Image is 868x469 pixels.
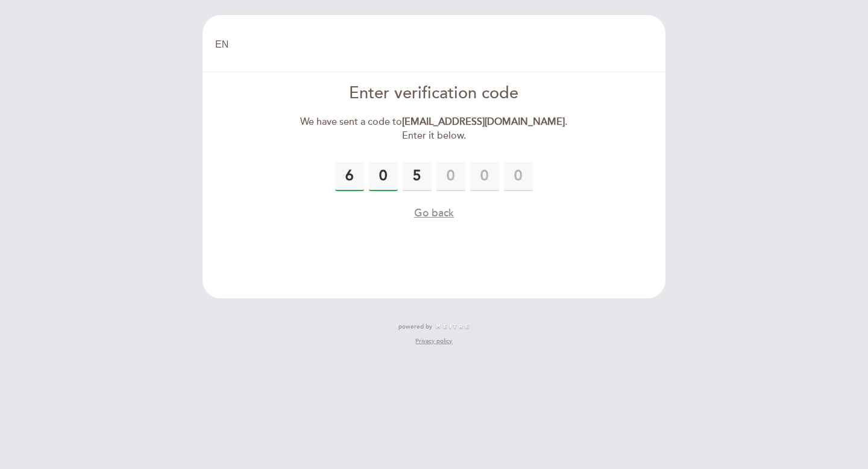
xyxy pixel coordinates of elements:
a: powered by [398,323,470,331]
input: 0 [436,162,465,191]
input: 0 [403,162,432,191]
div: Enter verification code [296,82,573,105]
span: powered by [398,323,432,331]
input: 0 [335,162,364,191]
input: 0 [369,162,398,191]
strong: [EMAIL_ADDRESS][DOMAIN_NAME] [402,116,565,128]
div: We have sent a code to . Enter it below. [296,115,573,143]
a: Privacy policy [415,337,452,345]
input: 0 [504,162,533,191]
img: MEITRE [435,324,470,330]
button: Go back [414,206,454,221]
input: 0 [470,162,499,191]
